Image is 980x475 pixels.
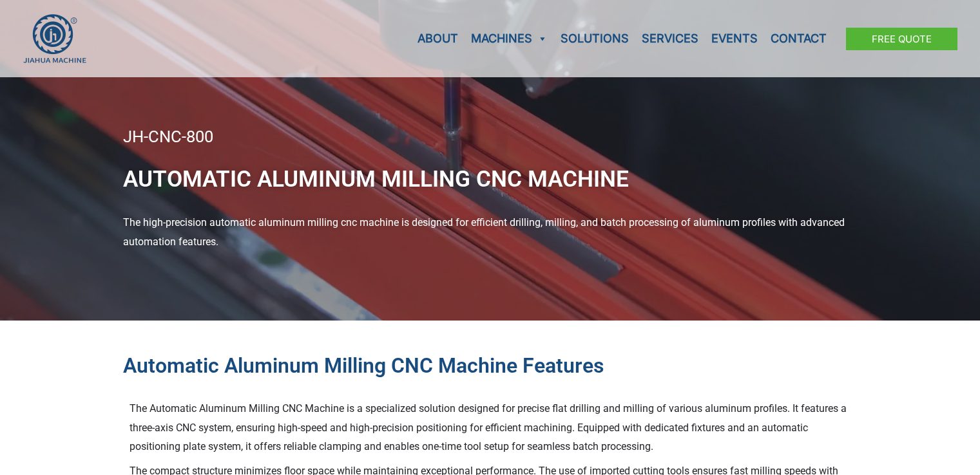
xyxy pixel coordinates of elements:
[123,213,858,251] p: The high-precision automatic aluminum milling cnc machine is designed for efficient drilling, mil...
[846,28,957,50] a: Free Quote
[123,353,858,380] h2: Automatic Aluminum Milling CNC Machine Features
[123,129,858,145] div: JH-CNC-800
[130,399,851,456] p: The Automatic Aluminum Milling CNC Machine is a specialized solution designed for precise flat dr...
[23,14,87,64] img: JH Aluminium Window & Door Processing Machines
[123,158,858,200] h1: Automatic Aluminum Milling CNC Machine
